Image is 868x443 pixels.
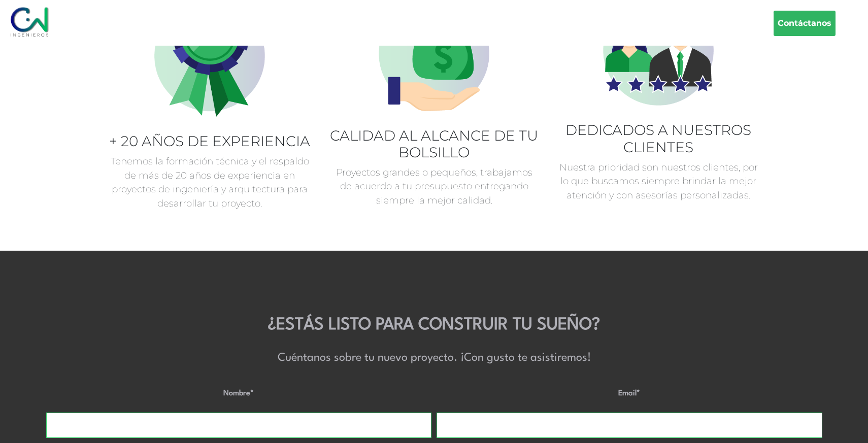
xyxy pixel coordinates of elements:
[8,4,51,39] img: Company Logo
[330,165,538,208] p: Proyectos grandes o pequeños, trabajamos de acuerdo a tu presupuesto entregando siempre la mejor ...
[437,388,822,400] div: Email
[106,154,314,210] p: Tenemos la formación técnica y el respaldo de más de 20 años de experiencia en proyectos de ingen...
[774,11,836,36] a: Contáctanos
[278,352,591,363] span: Cuéntanos sobre tu nuevo proyecto. ¡Con gusto te asistiremos!
[46,388,432,400] div: Nombre
[46,413,432,438] input: Nombre*error
[106,133,314,150] h3: + 20 AÑOS DE EXPERIENCIA
[554,160,762,202] p: Nuestra prioridad son nuestros clientes, por lo que buscamos siempre brindar la mejor atención y ...
[8,4,51,42] a: About Us
[437,413,822,438] input: Email*error
[554,122,762,156] h3: DEDICADOS A NUESTROS CLIENTES
[330,127,538,161] h3: CALIDAD AL ALCANCE DE TU BOLSILLO
[44,315,825,336] h3: ¿ESTÁS LISTO PARA CONSTRUIR TU SUEÑO?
